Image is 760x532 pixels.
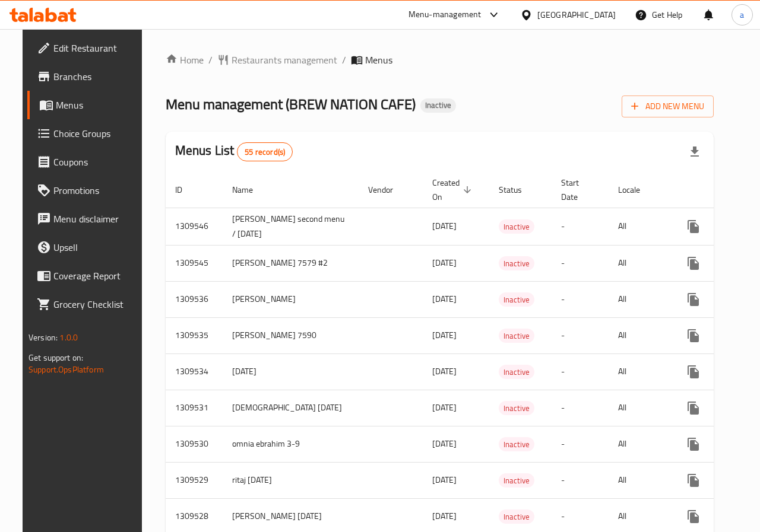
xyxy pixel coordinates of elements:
[365,53,392,67] span: Menus
[166,390,223,426] td: 1309531
[499,401,534,415] div: Inactive
[232,53,337,67] span: Restaurants management
[622,95,714,117] button: Add New Menu
[27,205,150,233] a: Menu disclaimer
[432,436,457,451] span: [DATE]
[175,183,198,197] span: ID
[552,426,609,462] td: -
[28,362,104,377] a: Support.OpsPlatform
[499,474,534,488] span: Inactive
[561,176,594,204] span: Start Date
[432,255,457,270] span: [DATE]
[27,176,150,205] a: Promotions
[708,321,736,350] button: Change Status
[420,100,456,110] span: Inactive
[175,142,293,161] h2: Menus List
[368,183,408,197] span: Vendor
[708,394,736,422] button: Change Status
[208,53,213,67] li: /
[679,394,708,422] button: more
[27,62,150,91] a: Branches
[59,330,78,345] span: 1.0.0
[223,208,359,245] td: [PERSON_NAME] second menu / [DATE]
[499,509,534,524] div: Inactive
[27,148,150,176] a: Coupons
[27,34,150,62] a: Edit Restaurant
[53,126,140,141] span: Choice Groups
[27,119,150,148] a: Choice Groups
[552,390,609,426] td: -
[552,317,609,353] td: -
[499,183,537,197] span: Status
[232,183,268,197] span: Name
[166,208,223,245] td: 1309546
[432,291,457,307] span: [DATE]
[408,8,482,22] div: Menu-management
[53,269,140,283] span: Coverage Report
[552,245,609,281] td: -
[53,212,140,226] span: Menu disclaimer
[708,430,736,458] button: Change Status
[679,212,708,241] button: more
[499,510,534,524] span: Inactive
[679,430,708,458] button: more
[680,138,709,166] div: Export file
[166,91,416,117] span: Menu management ( BREW NATION CAFE )
[166,53,204,67] a: Home
[499,438,534,451] span: Inactive
[499,365,534,379] span: Inactive
[609,462,670,498] td: All
[499,219,534,234] div: Inactive
[679,249,708,278] button: more
[618,183,655,197] span: Locale
[237,142,293,161] div: Total records count
[223,426,359,462] td: omnia ebrahim 3-9
[166,281,223,317] td: 1309536
[27,290,150,318] a: Grocery Checklist
[740,8,744,21] span: a
[708,249,736,278] button: Change Status
[166,245,223,281] td: 1309545
[679,321,708,350] button: more
[499,293,534,307] span: Inactive
[56,98,140,112] span: Menus
[432,327,457,343] span: [DATE]
[708,466,736,495] button: Change Status
[27,233,150,262] a: Upsell
[609,281,670,317] td: All
[27,91,150,119] a: Menus
[609,426,670,462] td: All
[708,285,736,314] button: Change Status
[237,146,292,158] span: 55 record(s)
[432,364,457,379] span: [DATE]
[53,155,140,169] span: Coupons
[552,208,609,245] td: -
[708,502,736,531] button: Change Status
[552,281,609,317] td: -
[679,285,708,314] button: more
[432,508,457,524] span: [DATE]
[499,256,534,270] div: Inactive
[499,329,534,343] div: Inactive
[552,462,609,498] td: -
[499,329,534,343] span: Inactive
[53,183,140,197] span: Promotions
[499,257,534,270] span: Inactive
[53,41,140,55] span: Edit Restaurant
[708,358,736,386] button: Change Status
[499,402,534,415] span: Inactive
[223,390,359,426] td: [DEMOGRAPHIC_DATA] [DATE]
[223,281,359,317] td: [PERSON_NAME]
[217,53,337,67] a: Restaurants management
[679,466,708,495] button: more
[53,69,140,84] span: Branches
[432,400,457,415] span: [DATE]
[166,462,223,498] td: 1309529
[27,262,150,290] a: Coverage Report
[223,462,359,498] td: ritaj [DATE]
[679,358,708,386] button: more
[609,317,670,353] td: All
[499,220,534,234] span: Inactive
[432,472,457,488] span: [DATE]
